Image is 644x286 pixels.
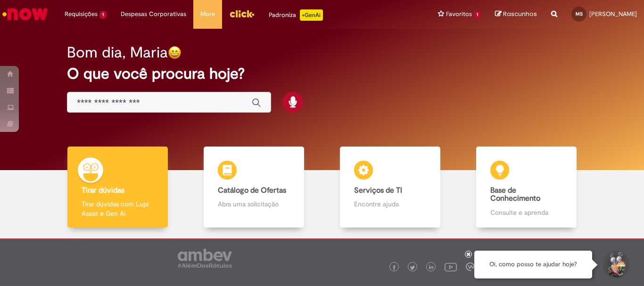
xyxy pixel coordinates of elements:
p: Encontre ajuda [354,199,426,209]
img: logo_footer_ambev_rotulo_gray.png [178,249,232,268]
a: Tirar dúvidas Tirar dúvidas com Lupi Assist e Gen Ai [50,147,186,228]
div: Padroniza [269,9,323,21]
b: Tirar dúvidas [82,186,124,195]
img: logo_footer_workplace.png [466,262,474,271]
a: Base de Conhecimento Consulte e aprenda [458,147,594,228]
span: Rascunhos [503,9,537,18]
span: [PERSON_NAME] [589,10,637,18]
span: 1 [99,11,107,19]
img: happy-face.png [168,46,182,59]
button: Iniciar Conversa de Suporte [602,251,630,279]
b: Catálogo de Ofertas [218,186,286,195]
span: 1 [474,11,481,19]
p: Tirar dúvidas com Lupi Assist e Gen Ai [82,199,153,218]
img: logo_footer_facebook.png [392,265,396,270]
a: Serviços de TI Encontre ajuda [322,147,458,228]
h2: Bom dia, Maria [67,44,168,61]
h2: O que você procura hoje? [67,65,577,82]
div: Oi, como posso te ajudar hoje? [474,251,592,278]
p: +GenAi [300,9,323,21]
b: Serviços de TI [354,186,402,195]
img: logo_footer_youtube.png [445,261,457,273]
img: logo_footer_twitter.png [410,265,415,270]
img: click_logo_yellow_360x200.png [229,7,255,21]
img: ServiceNow [1,5,50,24]
a: Rascunhos [495,10,537,19]
p: Consulte e aprenda [490,208,562,217]
a: Catálogo de Ofertas Abra uma solicitação [186,147,322,228]
p: Abra uma solicitação [218,199,289,209]
span: Requisições [65,9,98,19]
b: Base de Conhecimento [490,186,540,204]
span: More [200,9,215,19]
img: logo_footer_linkedin.png [429,265,434,270]
span: Despesas Corporativas [121,9,186,19]
span: Favoritos [446,9,472,19]
span: MS [576,11,583,17]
